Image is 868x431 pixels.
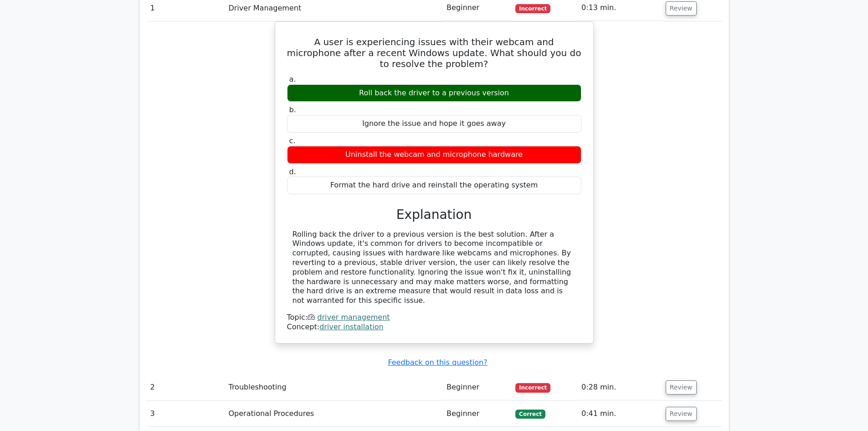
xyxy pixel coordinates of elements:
div: Roll back the driver to a previous version [287,84,581,102]
td: Troubleshooting [225,374,443,400]
td: 3 [147,401,225,427]
div: Rolling back the driver to a previous version is the best solution. After a Windows update, it's ... [293,230,576,306]
div: Ignore the issue and hope it goes away [287,115,581,133]
h3: Explanation [293,207,576,223]
div: Concept: [287,322,581,332]
div: Topic: [287,313,581,322]
span: b. [289,105,296,114]
button: Review [666,407,697,421]
td: Operational Procedures [225,401,443,427]
button: Review [666,380,697,395]
span: a. [289,75,296,83]
h5: A user is experiencing issues with their webcam and microphone after a recent Windows update. Wha... [286,36,582,69]
td: Beginner [443,401,512,427]
span: Incorrect [515,4,550,13]
span: Correct [515,410,545,419]
td: 2 [147,374,225,400]
td: 0:28 min. [578,374,662,400]
td: Beginner [443,374,512,400]
td: 0:41 min. [578,401,662,427]
span: c. [289,136,296,145]
a: driver management [317,313,390,322]
span: Incorrect [515,383,550,392]
div: Uninstall the webcam and microphone hardware [287,146,581,164]
a: Feedback on this question? [388,358,487,367]
button: Review [666,1,697,16]
div: Format the hard drive and reinstall the operating system [287,177,581,194]
a: driver installation [319,322,384,331]
span: d. [289,167,296,176]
